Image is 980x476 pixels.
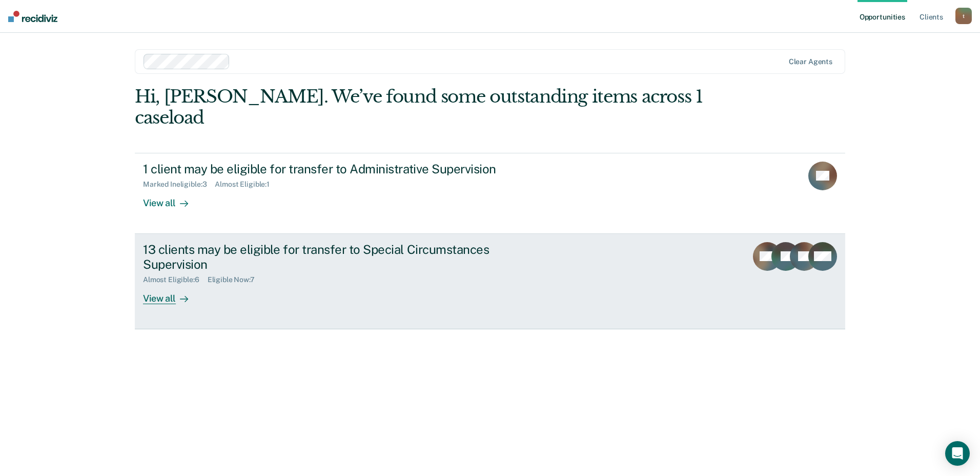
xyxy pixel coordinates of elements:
[143,162,503,176] div: 1 client may be eligible for transfer to Administrative Supervision
[143,180,215,189] div: Marked Ineligible : 3
[215,180,278,189] div: Almost Eligible : 1
[135,153,845,234] a: 1 client may be eligible for transfer to Administrative SupervisionMarked Ineligible:3Almost Elig...
[143,189,200,209] div: View all
[945,441,970,466] div: Open Intercom Messenger
[789,57,832,66] div: Clear agents
[143,242,503,272] div: 13 clients may be eligible for transfer to Special Circumstances Supervision
[135,86,703,128] div: Hi, [PERSON_NAME]. We’ve found some outstanding items across 1 caseload
[135,234,845,329] a: 13 clients may be eligible for transfer to Special Circumstances SupervisionAlmost Eligible:6Elig...
[143,284,200,304] div: View all
[143,275,208,284] div: Almost Eligible : 6
[8,11,57,22] img: Recidiviz
[955,8,972,24] button: t
[208,275,263,284] div: Eligible Now : 7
